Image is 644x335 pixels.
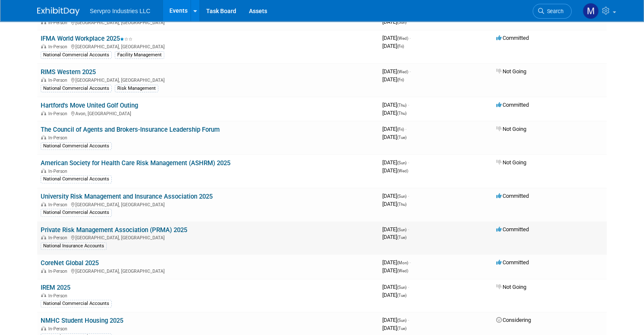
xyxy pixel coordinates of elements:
span: Committed [496,193,529,199]
span: [DATE] [382,159,409,166]
span: Search [544,8,564,14]
span: [DATE] [382,325,406,331]
span: [DATE] [382,43,404,49]
div: [GEOGRAPHIC_DATA], [GEOGRAPHIC_DATA] [41,234,376,241]
div: Facility Management [115,51,164,59]
span: [DATE] [382,226,409,233]
div: National Commercial Accounts [41,142,112,150]
span: In-Person [48,235,70,241]
span: [DATE] [382,201,406,207]
span: In-Person [48,202,70,208]
div: National Commercial Accounts [41,209,112,216]
span: (Tue) [397,326,406,331]
img: In-Person Event [41,269,46,273]
img: In-Person Event [41,326,46,330]
span: (Mon) [397,260,408,265]
span: [DATE] [382,317,409,323]
span: (Wed) [397,69,408,74]
span: Committed [496,226,529,233]
span: - [408,193,409,199]
span: [DATE] [382,76,404,83]
img: In-Person Event [41,293,46,297]
span: In-Person [48,78,70,83]
span: - [408,102,409,108]
span: In-Person [48,135,70,141]
span: - [408,317,409,323]
span: In-Person [48,269,70,274]
span: (Tue) [397,293,406,298]
a: Search [533,4,572,19]
span: (Sun) [397,194,406,199]
span: (Sun) [397,161,406,165]
div: [GEOGRAPHIC_DATA], [GEOGRAPHIC_DATA] [41,43,376,50]
span: [DATE] [382,234,406,240]
span: (Fri) [397,44,404,49]
span: In-Person [48,20,70,25]
span: [DATE] [382,267,408,274]
span: In-Person [48,44,70,50]
div: National Commercial Accounts [41,175,112,183]
span: In-Person [48,111,70,116]
a: The Council of Agents and Brokers-Insurance Leadership Forum [41,126,220,133]
img: In-Person Event [41,235,46,239]
span: (Wed) [397,169,408,173]
span: - [408,284,409,290]
a: Private Risk Management Association (PRMA) 2025 [41,226,187,234]
span: [DATE] [382,134,406,140]
span: - [409,259,411,266]
img: In-Person Event [41,135,46,139]
a: IREM 2025 [41,284,70,291]
div: Risk Management [115,85,158,92]
span: (Fri) [397,78,404,82]
a: NMHC Student Housing 2025 [41,317,123,324]
span: (Sun) [397,285,406,290]
span: (Sun) [397,227,406,232]
span: Not Going [496,126,526,132]
span: [DATE] [382,68,411,75]
div: Avon, [GEOGRAPHIC_DATA] [41,110,376,116]
span: Committed [496,259,529,266]
a: Hartford's Move United Golf Outing [41,102,138,109]
span: [DATE] [382,167,408,174]
a: CoreNet Global 2025 [41,259,99,267]
span: [DATE] [382,35,411,41]
img: In-Person Event [41,202,46,206]
span: - [408,226,409,233]
span: (Wed) [397,269,408,273]
span: Considering [496,317,531,323]
div: National Commercial Accounts [41,300,112,307]
span: [DATE] [382,110,406,116]
a: American Society for Health Care Risk Management (ASHRM) 2025 [41,159,230,167]
span: In-Person [48,293,70,299]
span: [DATE] [382,284,409,290]
span: (Thu) [397,103,406,108]
span: (Sun) [397,20,406,25]
span: [DATE] [382,193,409,199]
div: National Insurance Accounts [41,242,107,250]
span: [DATE] [382,259,411,266]
a: IFMA World Workplace 2025 [41,35,133,42]
img: In-Person Event [41,44,46,48]
span: [DATE] [382,19,406,25]
span: In-Person [48,326,70,332]
span: Not Going [496,284,526,290]
span: In-Person [48,169,70,174]
div: National Commercial Accounts [41,51,112,59]
span: - [408,159,409,166]
img: In-Person Event [41,169,46,173]
span: (Tue) [397,235,406,240]
span: [DATE] [382,102,409,108]
span: Committed [496,35,529,41]
span: - [409,35,411,41]
span: (Sun) [397,318,406,323]
span: (Thu) [397,111,406,116]
span: - [409,68,411,75]
div: [GEOGRAPHIC_DATA], [GEOGRAPHIC_DATA] [41,201,376,208]
div: [GEOGRAPHIC_DATA], [GEOGRAPHIC_DATA] [41,76,376,83]
img: ExhibitDay [37,7,80,16]
span: - [405,126,406,132]
span: (Fri) [397,127,404,132]
img: In-Person Event [41,111,46,115]
span: (Wed) [397,36,408,41]
span: Not Going [496,159,526,166]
